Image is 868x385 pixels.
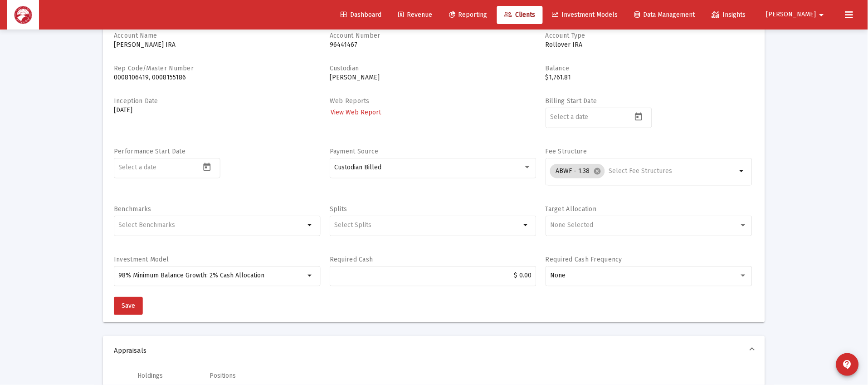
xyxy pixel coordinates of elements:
mat-chip-list: Selection [550,162,736,180]
a: Insights [705,6,753,24]
div: Holdings [137,371,163,380]
span: [PERSON_NAME] [766,11,816,19]
span: Reporting [449,11,488,19]
input: 98% Minimum Balance Growth: 2% Cash Allocation [119,272,305,279]
img: Dashboard [14,6,32,24]
span: Custodian Billed [334,163,381,171]
span: Data Management [635,11,695,19]
p: [PERSON_NAME] IRA [114,40,321,49]
label: Fee Structure [546,148,587,155]
a: Investment Models [545,6,625,24]
label: Benchmarks [114,205,151,213]
mat-icon: cancel [593,167,601,175]
a: View Web Report [330,106,382,119]
label: Account Number [330,32,380,39]
a: Clients [497,6,543,24]
mat-icon: arrow_drop_down [736,166,747,177]
label: Rep Code/Master Number [114,64,194,72]
div: Account Details [103,31,765,322]
p: [PERSON_NAME] [330,73,536,82]
button: Open calendar [200,160,214,173]
mat-icon: arrow_drop_down [521,220,532,231]
input: Select a date [550,114,632,121]
input: $2000.00 [334,272,532,279]
a: Data Management [628,6,702,24]
a: Reporting [442,6,495,24]
span: Revenue [398,11,432,19]
input: Select Fee Structures [609,168,736,175]
mat-icon: arrow_drop_down [305,270,316,281]
p: 96441467 [330,40,536,49]
mat-chip-list: Selection [334,220,521,231]
button: Open calendar [632,110,645,123]
input: Select a date [119,164,200,171]
span: Investment Models [552,11,618,19]
mat-expansion-panel-header: Appraisals [103,336,765,365]
p: 0008106419, 0008155186 [114,73,321,82]
span: Save [122,302,135,310]
span: Clients [504,11,536,19]
div: Positions [210,371,236,380]
p: $1,761.81 [546,73,752,82]
span: View Web Report [331,109,381,116]
label: Performance Start Date [114,148,185,155]
label: Payment Source [330,148,379,155]
mat-icon: contact_support [842,359,853,370]
mat-icon: arrow_drop_down [305,220,316,231]
span: Insights [712,11,746,19]
span: None Selected [550,221,593,229]
span: Dashboard [341,11,381,19]
label: Web Reports [330,97,370,105]
a: Revenue [391,6,439,24]
label: Account Name [114,32,157,39]
label: Splits [330,205,347,213]
label: Custodian [330,64,359,72]
label: Required Cash [330,256,373,263]
label: Target Allocation [546,205,597,213]
mat-chip-list: Selection [119,220,305,231]
label: Required Cash Frequency [546,256,622,263]
input: Select Benchmarks [119,222,305,229]
input: Select Splits [334,222,521,229]
label: Balance [546,64,570,72]
p: Rollover IRA [546,40,752,49]
span: Appraisals [114,346,751,355]
button: [PERSON_NAME] [756,5,838,24]
span: None [550,271,566,279]
label: Billing Start Date [546,97,597,105]
button: Save [114,297,143,315]
a: Dashboard [333,6,389,24]
label: Inception Date [114,97,158,105]
p: [DATE] [114,106,321,115]
mat-icon: arrow_drop_down [816,6,827,24]
label: Investment Model [114,256,169,263]
mat-chip: ABWF - 1.38 [550,164,605,178]
label: Account Type [546,32,585,39]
